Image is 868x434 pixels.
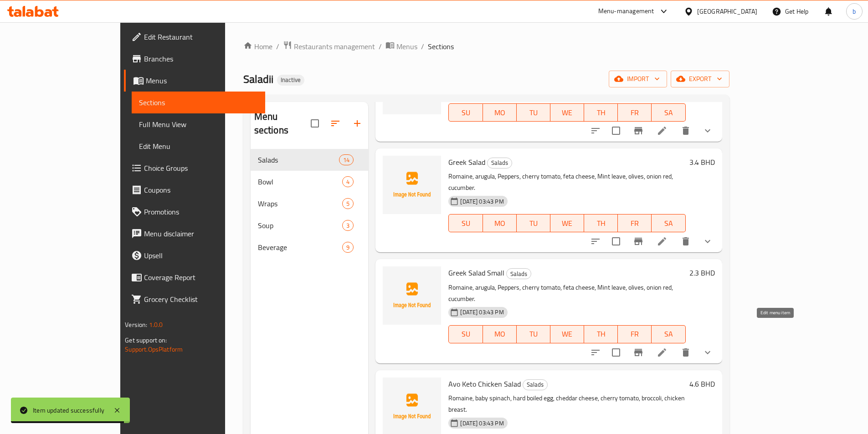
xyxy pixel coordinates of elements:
span: Salads [523,379,547,390]
span: SA [655,217,682,230]
button: SU [448,325,483,343]
span: [DATE] 03:43 PM [457,197,507,206]
button: export [671,71,729,87]
button: delete [675,342,697,363]
span: Sections [428,41,454,52]
div: Soup3 [251,214,369,236]
a: Edit menu item [657,236,668,247]
img: Greek Salad [383,156,441,214]
span: Salads [507,269,531,279]
button: MO [483,214,517,232]
span: Coverage Report [144,272,258,283]
span: Bowl [258,176,343,187]
button: show more [697,230,719,252]
span: Restaurants management [294,41,375,52]
p: Romaine, arugula, Peppers, cherry tomato, feta cheese, Mint leave, olives, onion red, cucumber. [448,171,685,194]
a: Menus [385,41,417,52]
span: Sections [139,97,258,108]
img: Greek Salad Small [383,266,441,325]
div: items [342,198,354,209]
button: Branch-specific-item [627,342,649,363]
div: Bowl4 [251,171,369,193]
span: TH [588,327,614,341]
button: show more [697,342,719,363]
h6: 2.3 BHD [689,266,715,279]
span: Select to update [606,121,626,140]
span: MO [487,106,513,119]
a: Promotions [124,201,265,223]
button: TU [517,325,550,343]
span: TU [520,106,547,119]
div: Salads [487,158,512,168]
button: show more [697,120,719,142]
button: TH [584,103,618,122]
span: Coupons [144,184,258,195]
span: Upsell [144,250,258,261]
div: Inactive [277,75,304,86]
span: b [853,6,856,16]
p: Romaine, baby spinach, hard boiled egg, cheddar cheese, cherry tomato, broccoli, chicken breast. [448,393,685,415]
span: Edit Menu [139,141,258,152]
button: TU [517,214,550,232]
div: items [342,220,354,231]
span: Sort sections [324,112,346,134]
span: Avo Keto Chicken Salad [448,377,521,391]
div: Salads [506,268,531,279]
a: Edit Restaurant [124,26,265,48]
button: sort-choices [585,230,606,252]
a: Full Menu View [132,113,265,135]
button: MO [483,325,517,343]
span: Grocery Checklist [144,294,258,305]
span: 4 [343,178,353,186]
span: SA [655,106,682,119]
span: Salads [488,158,512,168]
span: TH [588,106,614,119]
span: FR [621,217,648,230]
span: import [616,73,660,85]
button: SU [448,214,483,232]
span: Get support on: [125,334,167,346]
span: WE [554,106,580,119]
span: Edit Restaurant [144,31,258,42]
div: Wraps5 [251,193,369,214]
a: Support.OpsPlatform [125,343,183,355]
button: TH [584,325,618,343]
span: Inactive [277,76,304,84]
span: export [678,73,722,85]
div: items [342,176,354,187]
a: Edit Menu [132,135,265,157]
nav: Menu sections [251,145,369,262]
button: FR [618,325,652,343]
a: Upsell [124,245,265,266]
span: TU [520,327,547,341]
span: Beverage [258,242,343,253]
span: Wraps [258,198,343,209]
svg: Show Choices [702,236,713,247]
span: SU [452,217,479,230]
button: Branch-specific-item [627,120,649,142]
button: MO [483,103,517,122]
a: Edit menu item [657,125,668,136]
a: Menus [124,70,265,92]
div: Beverage9 [251,236,369,258]
span: Soup [258,220,343,231]
span: 14 [339,156,353,164]
button: sort-choices [585,342,606,363]
span: WE [554,217,580,230]
button: SA [652,214,685,232]
span: Select to update [606,343,626,362]
a: Sections [132,92,265,113]
a: Coverage Report [124,266,265,288]
span: [DATE] 03:43 PM [457,308,507,317]
li: / [421,41,424,52]
nav: breadcrumb [243,41,729,52]
button: Add section [346,112,368,134]
h2: Menu sections [254,110,311,137]
span: Choice Groups [144,163,258,174]
span: Greek Salad [448,155,485,169]
li: / [379,41,382,52]
span: 1.0.0 [149,319,163,331]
